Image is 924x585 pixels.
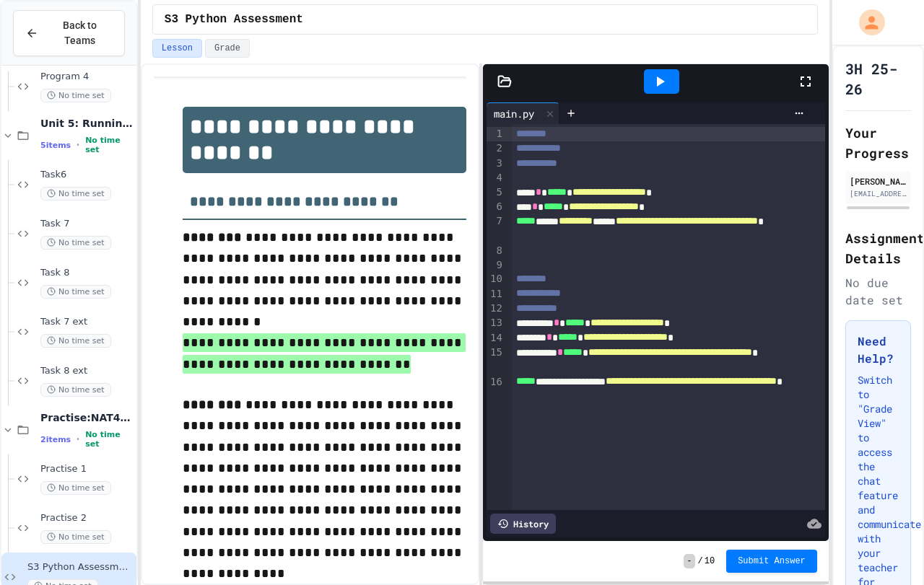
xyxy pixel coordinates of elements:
span: No time set [40,530,111,544]
button: Back to Teams [13,10,125,56]
div: 7 [487,214,505,244]
span: Task 8 [40,267,134,279]
span: - [684,554,694,568]
span: No time set [40,334,111,348]
span: Task6 [40,169,134,181]
span: No time set [40,481,111,495]
span: Task 7 [40,218,134,230]
span: Task 8 ext [40,365,134,377]
div: 1 [487,127,505,141]
span: No time set [40,89,111,102]
button: Grade [205,39,250,58]
div: History [490,514,556,534]
div: 14 [487,331,505,346]
span: Unit 5: Running Total [40,117,134,130]
span: Practise 2 [40,512,134,524]
h2: Your Progress [845,123,911,163]
span: • [77,434,79,445]
div: No due date set [845,274,911,309]
span: 2 items [40,435,71,444]
span: No time set [85,430,134,449]
span: S3 Python Assessment [165,11,303,28]
span: No time set [40,187,111,201]
div: 16 [487,375,505,405]
h3: Need Help? [858,333,899,367]
button: Lesson [152,39,202,58]
span: / [698,555,703,567]
span: Back to Teams [47,18,113,48]
span: S3 Python Assessment [27,561,134,573]
div: 5 [487,185,505,200]
h2: Assignment Details [845,228,911,268]
div: 11 [487,287,505,302]
div: My Account [844,6,889,39]
span: No time set [40,285,111,299]
span: 10 [705,555,715,567]
div: [EMAIL_ADDRESS][DOMAIN_NAME] [850,188,907,199]
span: No time set [40,236,111,250]
div: 8 [487,244,505,258]
span: 5 items [40,141,71,150]
span: Submit Answer [738,555,806,567]
span: Practise:NAT4 Assessment [40,411,134,424]
h1: 3H 25-26 [845,58,911,99]
button: Submit Answer [726,550,817,573]
span: Program 4 [40,71,134,83]
span: Task 7 ext [40,316,134,328]
span: No time set [85,136,134,154]
div: 15 [487,346,505,375]
div: 12 [487,302,505,316]
div: [PERSON_NAME] [850,175,907,188]
span: No time set [40,383,111,397]
div: 9 [487,258,505,273]
div: 2 [487,141,505,156]
span: Practise 1 [40,463,134,475]
div: 4 [487,171,505,185]
div: 10 [487,272,505,286]
div: 6 [487,200,505,214]
div: 13 [487,316,505,330]
div: main.py [487,102,559,124]
div: main.py [487,106,541,121]
div: 3 [487,157,505,171]
span: • [77,139,79,151]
